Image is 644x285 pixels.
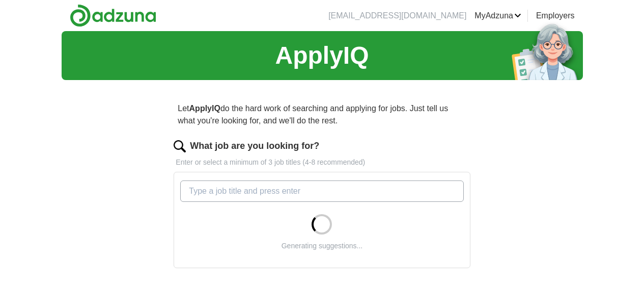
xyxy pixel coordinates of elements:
li: [EMAIL_ADDRESS][DOMAIN_NAME] [328,10,466,22]
p: Enter or select a minimum of 3 job titles (4-8 recommended) [174,157,470,168]
input: Type a job title and press enter [180,180,463,202]
div: Generating suggestions... [282,241,363,251]
strong: ApplyIQ [189,104,220,113]
h1: ApplyIQ [275,37,369,74]
p: Let do the hard work of searching and applying for jobs. Just tell us what you're looking for, an... [174,98,470,131]
img: Adzuna logo [70,4,156,27]
img: search.png [174,140,186,152]
label: What job are you looking for? [190,139,319,153]
a: MyAdzuna [474,10,521,22]
a: Employers [536,10,575,22]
